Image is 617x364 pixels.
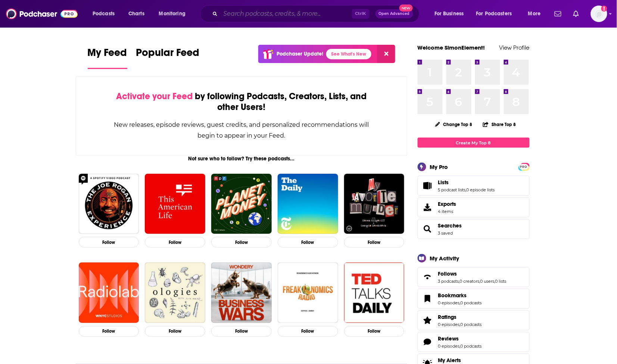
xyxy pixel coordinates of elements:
span: Open Advanced [379,12,410,16]
a: 0 episodes [438,300,460,305]
span: , [460,322,461,327]
a: 0 episode lists [467,187,495,192]
a: See What's New [326,49,371,59]
button: open menu [87,8,124,20]
span: Bookmarks [438,292,467,299]
span: For Podcasters [476,9,512,19]
span: , [460,300,461,305]
span: More [528,9,541,19]
span: Exports [438,201,456,207]
a: 0 episodes [438,343,460,349]
div: My Activity [430,255,459,262]
span: Charts [128,9,144,19]
img: The Joe Rogan Experience [79,174,139,234]
a: 0 podcasts [461,300,482,305]
a: Ratings [438,314,482,320]
span: Bookmarks [418,289,530,309]
a: 0 users [480,279,495,284]
span: Ratings [438,314,457,320]
a: Charts [124,8,149,20]
span: Ratings [418,310,530,330]
span: Follows [418,267,530,287]
button: open menu [471,8,523,20]
img: Planet Money [211,174,272,234]
span: My Alerts [438,357,461,364]
button: open menu [429,8,473,20]
span: Ctrl K [352,9,370,19]
a: Ologies with Alie Ward [145,263,205,323]
button: Follow [145,326,205,337]
span: , [460,343,461,349]
a: Ratings [420,315,435,326]
img: Radiolab [79,263,139,323]
a: View Profile [499,44,530,51]
a: Searches [420,224,435,234]
a: Reviews [438,335,482,342]
a: My Feed [88,46,127,69]
a: Bookmarks [438,292,482,299]
img: My Favorite Murder with Karen Kilgariff and Georgia Hardstark [344,174,405,234]
a: Reviews [420,337,435,347]
a: Searches [438,222,462,229]
span: , [459,279,460,284]
img: TED Talks Daily [344,263,405,323]
button: Follow [344,237,405,248]
button: Follow [211,237,272,248]
span: Podcasts [93,9,115,19]
img: This American Life [145,174,205,234]
span: Activate your Feed [116,91,193,102]
span: Lists [438,179,449,186]
div: New releases, episode reviews, guest credits, and personalized recommendations will begin to appe... [113,119,370,141]
span: My Feed [88,46,127,63]
span: Exports [420,202,435,213]
button: Follow [79,237,139,248]
img: The Daily [278,174,338,234]
a: Show notifications dropdown [552,7,564,20]
span: Logged in as SimonElement [591,6,607,22]
p: Podchaser Update! [277,51,323,57]
a: Lists [420,181,435,191]
span: , [495,279,495,284]
a: Exports [418,197,530,217]
a: 0 podcasts [461,343,482,349]
span: Reviews [438,335,459,342]
svg: Add a profile image [601,6,607,12]
a: 5 podcast lists [438,187,466,192]
button: Share Top 8 [483,117,516,132]
div: Not sure who to follow? Try these podcasts... [76,156,408,162]
button: Follow [278,326,338,337]
a: Lists [438,179,495,186]
span: PRO [520,164,529,170]
span: 4 items [438,209,456,214]
a: 3 saved [438,230,453,236]
button: Open AdvancedNew [376,9,413,18]
a: Follows [438,270,507,277]
span: New [399,4,413,12]
a: Bookmarks [420,294,435,304]
span: Searches [418,219,530,239]
img: Freakonomics Radio [278,263,338,323]
button: open menu [523,8,550,20]
a: Follows [420,272,435,282]
a: Popular Feed [136,46,200,69]
img: Podchaser - Follow, Share and Rate Podcasts [6,7,78,21]
span: Monitoring [159,9,186,19]
img: User Profile [591,6,607,22]
button: Follow [79,326,139,337]
button: open menu [154,8,195,20]
button: Follow [344,326,405,337]
img: Business Wars [211,263,272,323]
div: by following Podcasts, Creators, Lists, and other Users! [113,91,370,113]
span: Reviews [418,332,530,352]
a: 0 lists [495,279,507,284]
button: Follow [145,237,205,248]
